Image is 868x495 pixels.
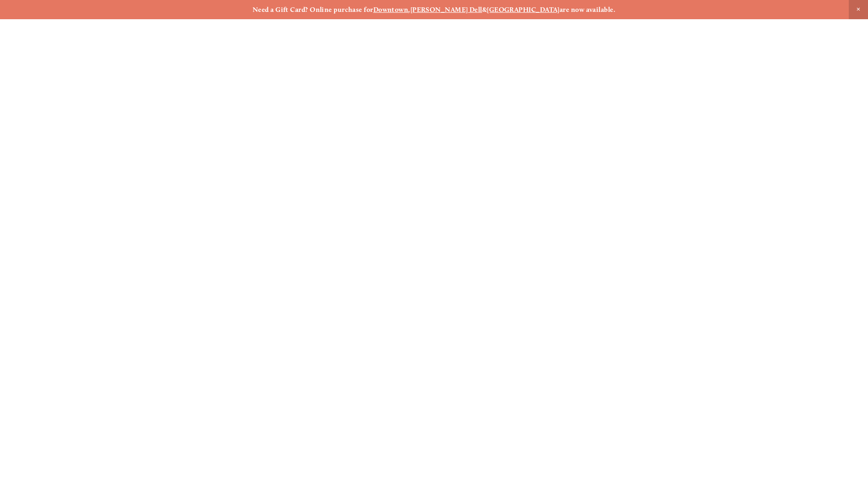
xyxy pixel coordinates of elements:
[410,5,482,14] a: [PERSON_NAME] Dell
[408,5,410,14] strong: ,
[253,5,373,14] strong: Need a Gift Card? Online purchase for
[373,5,409,14] a: Downtown
[482,5,487,14] strong: &
[560,5,615,14] strong: are now available.
[487,5,560,14] a: [GEOGRAPHIC_DATA]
